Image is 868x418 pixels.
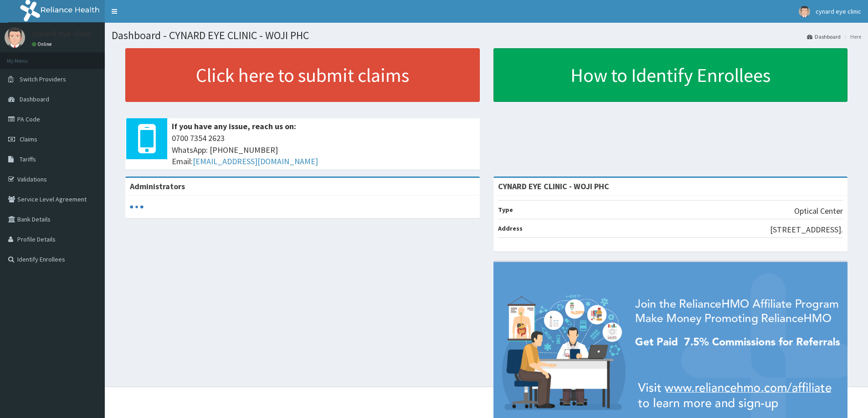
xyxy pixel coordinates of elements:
[5,27,25,48] img: User Image
[493,48,848,102] a: How to Identify Enrollees
[193,156,318,166] a: [EMAIL_ADDRESS][DOMAIN_NAME]
[125,48,480,102] a: Click here to submit claims
[32,41,54,47] a: Online
[842,33,861,40] li: Here
[130,200,144,214] svg: audio-loading
[799,6,810,17] img: User Image
[172,121,296,131] b: If you have any issue, reach us on:
[20,95,49,103] span: Dashboard
[20,75,66,83] span: Switch Providers
[498,206,513,214] b: Type
[172,132,475,167] span: 0700 7354 2623 WhatsApp: [PHONE_NUMBER] Email:
[807,33,841,40] a: Dashboard
[794,205,843,217] p: Optical Center
[498,224,523,232] b: Address
[130,181,185,191] b: Administrators
[32,30,92,38] p: cynard eye clinic
[20,155,36,163] span: Tariffs
[112,30,861,41] h1: Dashboard - CYNARD EYE CLINIC - WOJI PHC
[770,224,843,236] p: [STREET_ADDRESS].
[498,181,609,191] strong: CYNARD EYE CLINIC - WOJI PHC
[816,7,861,15] span: cynard eye clinic
[20,135,37,143] span: Claims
